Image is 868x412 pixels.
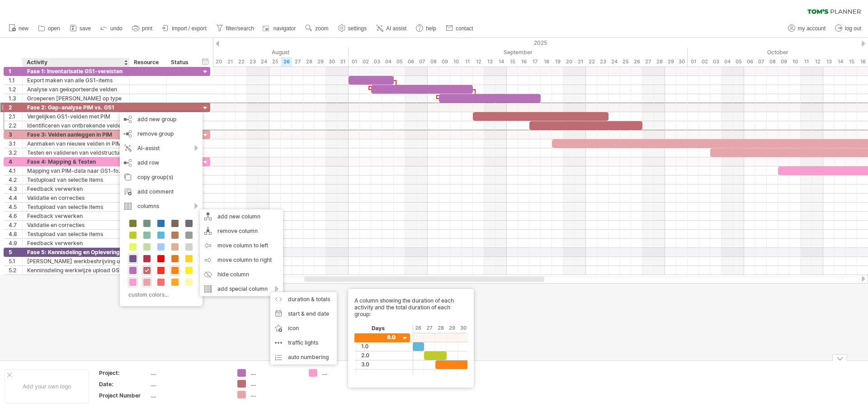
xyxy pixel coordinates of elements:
span: new [19,25,28,32]
div: Groeperen [PERSON_NAME] op type [27,94,125,103]
span: filter/search [226,25,254,32]
div: 4.3 [9,185,22,193]
div: Tuesday, 2 September 2025 [360,57,371,66]
div: icon [270,321,337,336]
div: Fase 5: Kennisdeling en Oplevering [27,248,125,256]
div: 1.3 [9,94,22,103]
div: Monday, 25 August 2025 [269,57,281,66]
div: Feedback verwerken [27,212,125,220]
div: Friday, 19 September 2025 [552,57,563,66]
span: save [80,25,91,32]
div: traffic lights [270,336,337,350]
div: Wednesday, 1 October 2025 [688,57,699,66]
div: Sunday, 7 September 2025 [416,57,428,66]
div: Friday, 22 August 2025 [236,57,247,66]
div: Wednesday, 27 August 2025 [292,57,303,66]
div: add row [120,156,203,170]
a: contact [443,23,476,34]
div: [PERSON_NAME] werkbeshrijving upload GS1 [27,257,125,265]
div: Resource [134,58,161,67]
div: 3.2 [9,148,22,157]
div: Monday, 8 September 2025 [428,57,439,66]
div: Tuesday, 23 September 2025 [597,57,609,66]
div: hide column [200,267,283,282]
div: Thursday, 11 September 2025 [462,57,473,66]
div: Fase 4: Mapping & Testen [27,157,125,166]
div: Saturday, 6 September 2025 [405,57,416,66]
div: 4.7 [9,221,22,229]
div: remove column [200,224,283,238]
div: 4.9 [9,239,22,247]
div: Wednesday, 3 September 2025 [371,57,382,66]
div: 4.1 [9,166,22,175]
div: Friday, 29 August 2025 [315,57,326,66]
span: my account [798,25,826,32]
div: Monday, 22 September 2025 [586,57,597,66]
a: log out [833,23,864,34]
div: move column to right [200,253,283,267]
div: 4.5 [9,203,22,211]
div: Monday, 29 September 2025 [665,57,676,66]
div: Saturday, 4 October 2025 [722,57,733,66]
div: start & end date [270,307,337,321]
div: 4 [9,157,22,166]
div: add special column [200,282,283,296]
a: filter/search [214,23,257,34]
span: navigator [274,25,296,32]
div: .... [322,369,371,377]
div: 5.1 [9,257,22,265]
span: import / export [172,25,207,32]
a: my account [786,23,828,34]
a: save [67,23,94,34]
div: Monday, 6 October 2025 [744,57,755,66]
div: Validatie en correcties [27,194,125,202]
span: undo [110,25,123,32]
div: 2.2 [9,121,22,130]
div: Thursday, 21 August 2025 [224,57,236,66]
div: 2 [9,103,22,112]
div: hide legend [832,354,847,361]
div: .... [250,380,300,388]
div: Testupload van selectie items [27,203,125,211]
div: AI-assist [120,141,203,156]
div: Kenninsdeling werkwijze upload GS1 [27,266,125,275]
div: Project: [99,369,149,377]
div: A column showing the duration of each activity and the total duration of each group: [354,297,467,379]
div: 1.1 [9,76,22,85]
div: Sunday, 5 October 2025 [733,57,744,66]
div: Analyse van geëxporteerde velden [27,85,125,94]
div: Tuesday, 14 October 2025 [835,57,846,66]
div: Thursday, 4 September 2025 [382,57,394,66]
div: add comment [120,185,203,199]
div: .... [151,392,226,399]
div: Tuesday, 16 September 2025 [518,57,529,66]
div: Sunday, 24 August 2025 [258,57,269,66]
div: Tuesday, 26 August 2025 [281,57,292,66]
div: 1 [9,67,22,76]
div: Wednesday, 20 August 2025 [213,57,224,66]
div: Sunday, 31 August 2025 [337,57,349,66]
div: add new column [200,209,283,224]
div: September 2025 [349,47,688,57]
div: 4.6 [9,212,22,220]
div: auto numbering [270,350,337,365]
span: zoom [315,25,328,32]
div: Wednesday, 15 October 2025 [846,57,857,66]
div: 3 [9,130,22,139]
div: Saturday, 20 September 2025 [563,57,575,66]
div: .... [250,369,300,377]
div: copy group(s) [120,170,203,185]
div: Wednesday, 10 September 2025 [450,57,462,66]
div: Saturday, 27 September 2025 [642,57,654,66]
div: duration & totals [270,292,337,307]
div: Thursday, 18 September 2025 [541,57,552,66]
div: Testupload van selectie items [27,175,125,184]
div: Friday, 5 September 2025 [394,57,405,66]
span: remove group [137,130,174,137]
div: move column to left [200,238,283,253]
div: Tuesday, 7 October 2025 [755,57,767,66]
span: help [426,25,436,32]
div: Wednesday, 8 October 2025 [767,57,778,66]
div: Fase 3: Velden aanleggen in PIM [27,130,125,139]
div: Monday, 1 September 2025 [349,57,360,66]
